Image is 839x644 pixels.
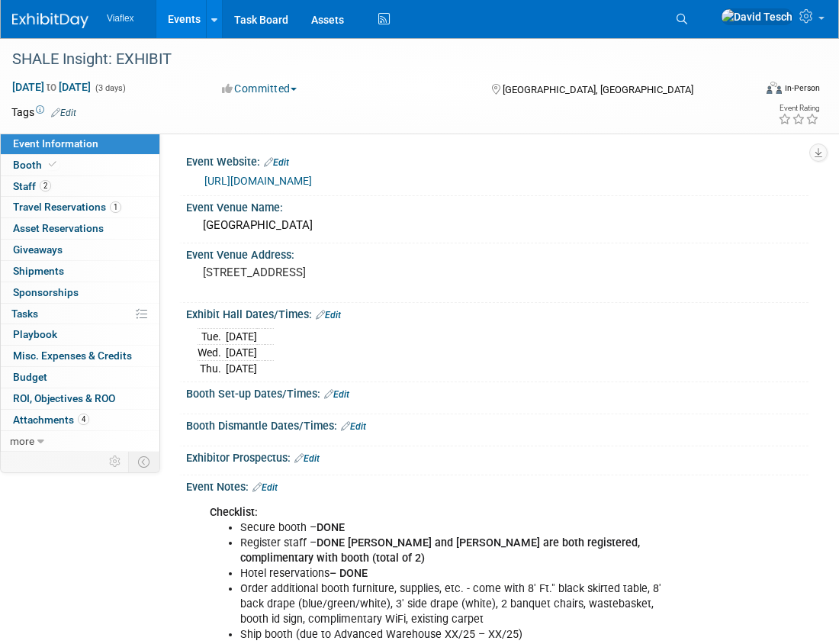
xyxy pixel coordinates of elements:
[13,180,51,192] span: Staff
[329,567,368,580] b: – DONE
[198,214,797,237] div: [GEOGRAPHIC_DATA]
[13,243,63,256] span: Giveaways
[1,197,159,217] a: Travel Reservations1
[210,506,258,519] b: Checklist:
[110,201,121,213] span: 1
[49,160,56,169] i: Booth reservation complete
[186,414,808,434] div: Booth Dismantle Dates/Times:
[217,81,303,96] button: Committed
[204,175,312,187] a: [URL][DOMAIN_NAME]
[198,361,226,377] td: Thu.
[186,382,808,402] div: Booth Set-up Dates/Times:
[503,84,693,95] span: [GEOGRAPHIC_DATA], [GEOGRAPHIC_DATA]
[13,265,64,277] span: Shipments
[317,521,345,534] b: DONE
[778,105,819,112] div: Event Rating
[13,159,59,171] span: Booth
[264,157,289,168] a: Edit
[11,105,76,120] td: Tags
[198,329,226,345] td: Tue.
[341,421,366,432] a: Edit
[240,581,673,627] li: Order additional booth furniture, supplies, etc. - come with 8' Ft." black skirted table, 8' back...
[13,328,57,340] span: Playbook
[13,392,115,404] span: ROI, Objectives & ROO
[186,196,808,215] div: Event Venue Name:
[94,83,126,93] span: (3 days)
[13,286,79,298] span: Sponsorships
[1,134,159,154] a: Event Information
[13,201,121,213] span: Travel Reservations
[695,79,820,102] div: Event Format
[1,410,159,430] a: Attachments4
[1,176,159,197] a: Staff2
[226,329,257,345] td: [DATE]
[1,367,159,388] a: Budget
[13,222,104,234] span: Asset Reservations
[13,349,132,362] span: Misc. Expenses & Credits
[198,345,226,361] td: Wed.
[240,520,673,536] li: Secure booth –
[13,414,89,426] span: Attachments
[1,282,159,303] a: Sponsorships
[1,324,159,345] a: Playbook
[11,80,92,94] span: [DATE] [DATE]
[240,536,673,566] li: Register staff –
[240,536,640,565] b: DONE [PERSON_NAME] and [PERSON_NAME] are both registered, complimentary with booth (total of 2)
[186,150,808,170] div: Event Website:
[186,475,808,495] div: Event Notes:
[186,446,808,466] div: Exhibitor Prospectus:
[11,308,38,320] span: Tasks
[102,452,129,472] td: Personalize Event Tab Strip
[129,452,160,472] td: Toggle Event Tabs
[51,108,76,118] a: Edit
[1,261,159,282] a: Shipments
[12,13,88,28] img: ExhibitDay
[240,566,673,581] li: Hotel reservations
[240,627,673,642] li: Ship booth (due to Advanced Warehouse XX/25 – XX/25)
[40,180,51,192] span: 2
[44,81,59,93] span: to
[324,389,349,400] a: Edit
[784,82,820,94] div: In-Person
[294,453,320,464] a: Edit
[10,435,34,447] span: more
[1,218,159,239] a: Asset Reservations
[78,414,89,425] span: 4
[316,310,341,320] a: Edit
[1,240,159,260] a: Giveaways
[186,303,808,323] div: Exhibit Hall Dates/Times:
[1,304,159,324] a: Tasks
[186,243,808,262] div: Event Venue Address:
[203,266,429,279] pre: [STREET_ADDRESS]
[13,371,47,383] span: Budget
[1,388,159,409] a: ROI, Objectives & ROO
[252,482,278,493] a: Edit
[1,346,159,366] a: Misc. Expenses & Credits
[226,345,257,361] td: [DATE]
[767,82,782,94] img: Format-Inperson.png
[1,431,159,452] a: more
[13,137,98,150] span: Event Information
[107,13,133,24] span: Viaflex
[226,361,257,377] td: [DATE]
[7,46,740,73] div: SHALE Insight: EXHIBIT
[721,8,793,25] img: David Tesch
[1,155,159,175] a: Booth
